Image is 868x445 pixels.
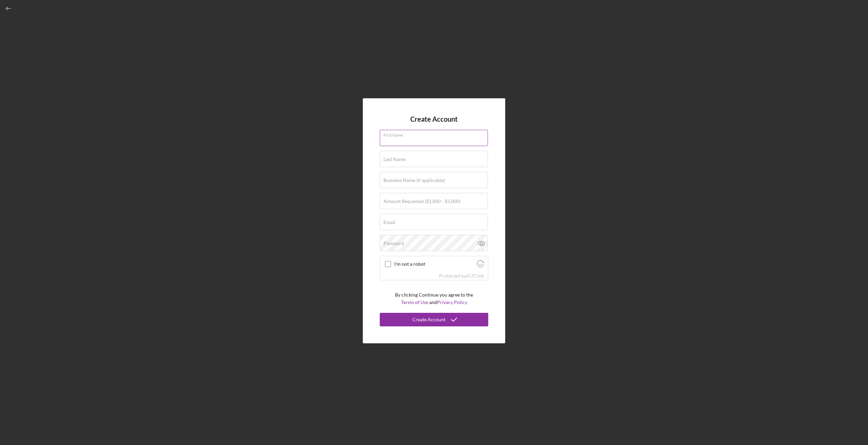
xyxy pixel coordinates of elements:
[477,263,484,268] a: Visit Altcha.org
[383,178,445,183] label: Business Name (if applicable)
[383,157,406,162] label: Last Name
[395,291,473,306] p: By clicking Continue you agree to the and
[394,261,475,267] label: I'm not a robot
[383,130,488,138] label: First Name
[412,313,446,326] div: Create Account
[439,273,484,279] div: Protected by
[380,313,488,326] button: Create Account
[383,220,395,225] label: Email
[466,273,484,279] a: Visit Altcha.org
[410,115,458,123] h4: Create Account
[401,299,428,305] a: Terms of Use
[437,299,467,305] a: Privacy Policy
[383,199,460,204] label: Amount Requested ($1,000 - $5,000)
[383,241,404,246] label: Password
